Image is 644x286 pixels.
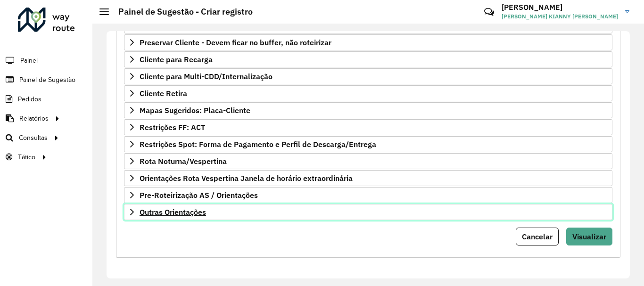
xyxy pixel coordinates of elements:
[140,208,206,216] span: Outras Orientações
[18,94,41,104] span: Pedidos
[140,123,205,131] span: Restrições FF: ACT
[566,228,612,245] button: Visualizar
[124,34,612,50] a: Preservar Cliente - Devem ficar no buffer, não roteirizar
[502,12,618,21] span: [PERSON_NAME] KIANNY [PERSON_NAME]
[124,68,612,84] a: Cliente para Multi-CDD/Internalização
[479,2,499,22] a: Contato Rápido
[124,136,612,152] a: Restrições Spot: Forma de Pagamento e Perfil de Descarga/Entrega
[522,232,553,241] span: Cancelar
[140,106,250,114] span: Mapas Sugeridos: Placa-Cliente
[140,140,376,148] span: Restrições Spot: Forma de Pagamento e Perfil de Descarga/Entrega
[140,191,258,199] span: Pre-Roteirização AS / Orientações
[124,187,612,203] a: Pre-Roteirização AS / Orientações
[140,174,353,182] span: Orientações Rota Vespertina Janela de horário extraordinária
[516,228,559,245] button: Cancelar
[140,90,187,97] span: Cliente Retira
[140,157,227,165] span: Rota Noturna/Vespertina
[140,39,331,46] span: Preservar Cliente - Devem ficar no buffer, não roteirizar
[124,204,612,220] a: Outras Orientações
[19,133,48,143] span: Consultas
[124,170,612,186] a: Orientações Rota Vespertina Janela de horário extraordinária
[19,114,49,123] span: Relatórios
[140,56,213,63] span: Cliente para Recarga
[124,119,612,135] a: Restrições FF: ACT
[19,75,75,85] span: Painel de Sugestão
[109,7,253,17] h2: Painel de Sugestão - Criar registro
[572,232,606,241] span: Visualizar
[502,3,618,12] h3: [PERSON_NAME]
[124,102,612,118] a: Mapas Sugeridos: Placa-Cliente
[140,73,272,80] span: Cliente para Multi-CDD/Internalização
[124,85,612,101] a: Cliente Retira
[124,153,612,169] a: Rota Noturna/Vespertina
[18,152,35,162] span: Tático
[124,51,612,67] a: Cliente para Recarga
[20,56,38,65] span: Painel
